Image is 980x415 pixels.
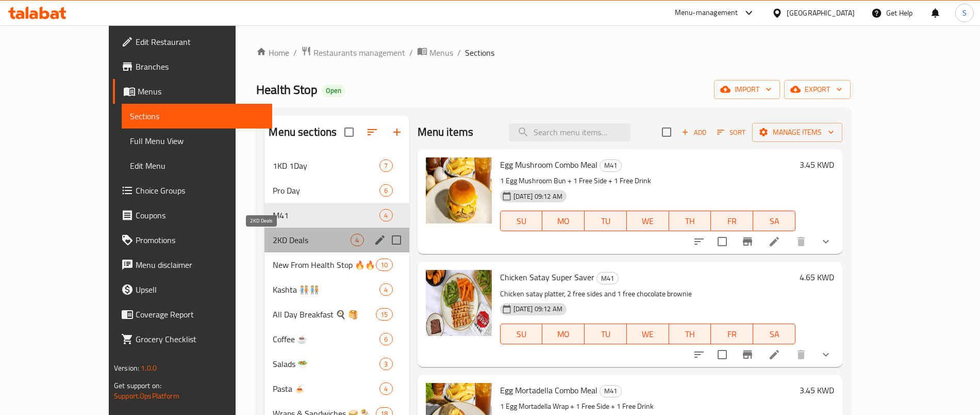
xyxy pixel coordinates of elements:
[669,324,711,344] button: TH
[426,270,492,336] img: Chicken Satay Super Saver
[114,389,179,403] a: Support.OpsPlatform
[789,342,813,367] button: delete
[379,283,392,296] div: items
[138,85,264,98] span: Menus
[385,120,409,145] button: Add section
[757,327,791,342] span: SA
[500,288,795,300] p: Chicken satay platter, 2 free sides and 1 free chocolate brownie
[596,272,619,284] div: M41
[509,191,567,201] span: [DATE] 09:12 AM
[418,124,474,140] h2: Menu items
[376,310,392,320] span: 15
[264,352,409,376] div: Salads 🥗3
[715,327,749,342] span: FR
[273,308,376,321] div: All Day Breakfast 🍳 🥞
[711,211,753,231] button: FR
[589,214,623,229] span: TU
[735,229,760,254] button: Branch-specific-item
[380,161,392,171] span: 7
[301,46,405,59] a: Restaurants management
[500,382,597,398] span: Egg Mortadella Combo Meal
[273,209,379,221] span: M41
[768,348,780,361] a: Edit menu item
[500,269,594,285] span: Chicken Satay Super Saver
[757,214,791,229] span: SA
[380,211,392,220] span: 4
[546,327,580,342] span: MO
[509,304,567,314] span: [DATE] 09:12 AM
[710,124,752,140] span: Sort items
[338,121,360,143] span: Select all sections
[585,211,627,231] button: TU
[113,178,272,203] a: Choice Groups
[509,123,630,141] input: search
[711,324,753,344] button: FR
[600,159,621,171] span: M41
[130,135,264,147] span: Full Menu View
[600,159,622,172] div: M41
[113,327,272,352] a: Grocery Checklist
[546,214,580,229] span: MO
[600,385,621,397] span: M41
[500,324,543,344] button: SU
[505,327,539,342] span: SU
[380,334,392,344] span: 6
[379,184,392,197] div: items
[273,283,379,296] span: Kashta 🧑🏼‍🤝‍🧑🏼🧑🏼‍🤝‍🧑🏼
[500,211,543,231] button: SU
[273,358,379,370] span: Salads 🥗
[820,235,832,248] svg: Show Choices
[273,259,376,271] div: New From Health Stop 🔥🔥🔥
[122,129,272,153] a: Full Menu View
[784,80,851,99] button: export
[269,124,337,140] h2: Menu sections
[429,46,453,59] span: Menus
[130,110,264,122] span: Sections
[800,383,834,397] h6: 3.45 KWD
[113,79,272,104] a: Menus
[273,234,351,246] span: 2KD Deals
[136,333,264,345] span: Grocery Checklist
[687,229,711,254] button: sort-choices
[264,252,409,277] div: New From Health Stop 🔥🔥🔥10
[380,359,392,369] span: 3
[379,358,392,370] div: items
[264,153,409,178] div: 1KD 1Day7
[379,159,392,172] div: items
[760,126,834,139] span: Manage items
[500,174,795,187] p: 1 Egg Mushroom Bun + 1 Free Side + 1 Free Drink
[715,124,748,140] button: Sort
[673,327,707,342] span: TH
[136,36,264,48] span: Edit Restaurant
[813,229,838,254] button: show more
[380,186,392,196] span: 6
[787,7,855,19] div: [GEOGRAPHIC_DATA]
[656,121,677,143] span: Select section
[256,78,318,101] span: Health Stop
[113,252,272,277] a: Menu disclaimer
[256,46,851,59] nav: breadcrumb
[800,157,834,172] h6: 3.45 KWD
[372,232,388,248] button: edit
[675,7,738,19] div: Menu-management
[735,342,760,367] button: Branch-specific-item
[687,342,711,367] button: sort-choices
[322,86,345,95] span: Open
[136,209,264,221] span: Coupons
[264,203,409,228] div: M414
[677,124,710,140] span: Add item
[500,400,795,413] p: 1 Egg Mortadella Wrap + 1 Free Side + 1 Free Drink
[136,60,264,73] span: Branches
[711,344,733,365] span: Select to update
[322,85,345,97] div: Open
[273,382,379,395] span: Pasta 🍝
[379,382,392,395] div: items
[631,327,665,342] span: WE
[792,83,842,96] span: export
[409,46,413,59] li: /
[122,153,272,178] a: Edit Menu
[130,159,264,172] span: Edit Menu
